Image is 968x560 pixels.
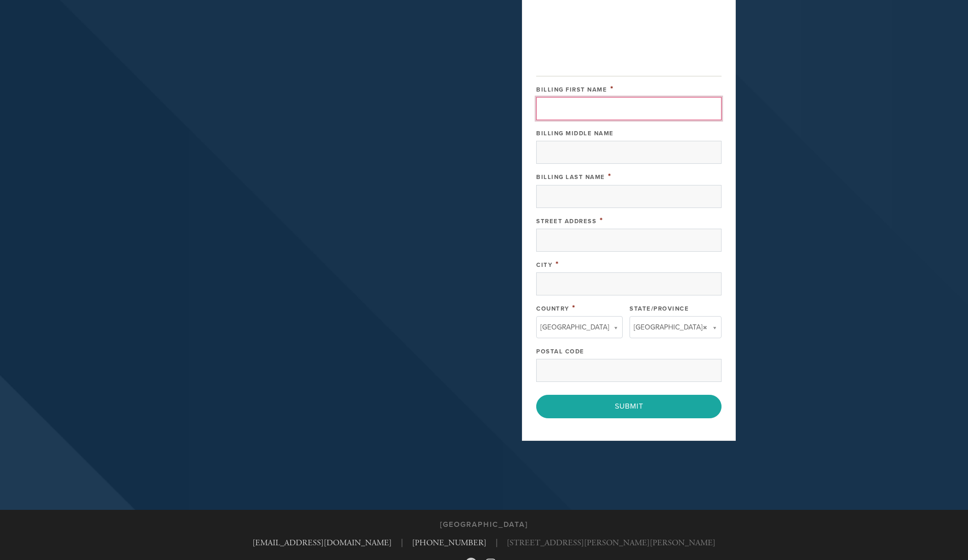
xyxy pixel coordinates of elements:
[401,537,403,549] span: |
[536,348,584,355] label: Postal Code
[634,321,703,333] span: [GEOGRAPHIC_DATA]
[536,305,569,312] label: Country
[507,537,716,549] span: [STREET_ADDRESS][PERSON_NAME][PERSON_NAME]
[540,321,609,333] span: [GEOGRAPHIC_DATA]
[536,261,552,269] label: City
[600,215,603,225] span: This field is required.
[630,305,689,312] label: State/Province
[610,84,614,94] span: This field is required.
[556,259,559,269] span: This field is required.
[536,173,605,181] label: Billing Last Name
[412,537,487,548] a: [PHONE_NUMBER]
[496,537,498,549] span: |
[536,218,596,225] label: Street Address
[608,171,612,181] span: This field is required.
[440,520,528,529] h3: [GEOGRAPHIC_DATA]
[572,303,576,313] span: This field is required.
[536,316,623,338] a: [GEOGRAPHIC_DATA]
[252,537,392,548] a: [EMAIL_ADDRESS][DOMAIN_NAME]
[536,395,722,418] input: Submit
[536,130,614,137] label: Billing Middle Name
[630,316,722,338] a: [GEOGRAPHIC_DATA]
[536,86,607,93] label: Billing First Name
